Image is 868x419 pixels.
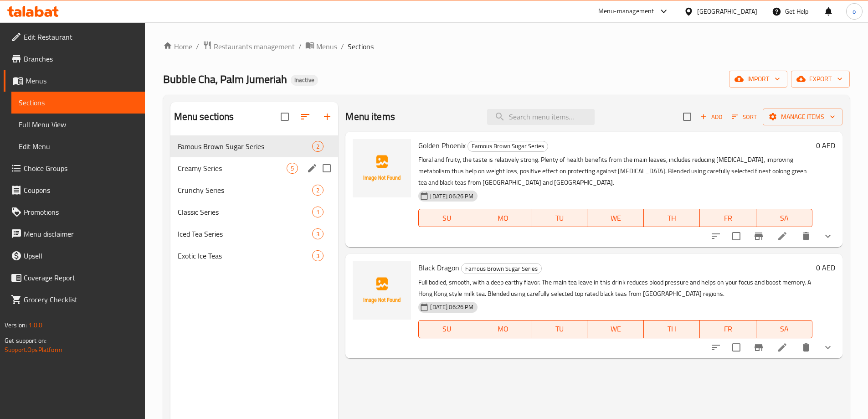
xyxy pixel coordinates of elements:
div: Iced Tea Series3 [170,223,339,245]
div: items [287,163,298,174]
span: 5 [287,164,298,173]
span: Golden Phoenix [418,139,466,152]
div: Exotic Ice Teas3 [170,245,339,267]
span: Creamy Series [178,163,287,174]
div: Menu-management [598,6,654,17]
span: TU [535,322,584,336]
button: Add section [316,106,338,128]
span: [DATE] 06:26 PM [426,192,477,201]
a: Restaurants management [203,41,295,52]
button: SA [756,209,812,227]
button: Manage items [763,109,842,125]
p: Floral and fruity, the taste is relatively strong. Plenty of health benefits from the main leaves... [418,154,812,188]
button: FR [700,320,756,338]
h6: 0 AED [816,261,835,274]
span: Sort sections [294,106,316,128]
a: Home [163,41,192,52]
div: Crunchy Series2 [170,179,339,201]
span: Iced Tea Series [178,228,313,239]
div: items [312,207,324,217]
span: Edit Menu [19,141,138,152]
div: Inactive [291,75,318,86]
span: TU [535,212,584,225]
input: search [487,109,595,125]
span: Get support on: [5,335,46,347]
span: Sort items [726,110,763,124]
a: Menus [4,70,145,92]
button: edit [305,161,319,175]
div: Famous Brown Sugar Series2 [170,135,339,157]
div: items [312,141,324,152]
span: Select all sections [275,107,294,126]
a: Edit menu item [777,342,788,353]
span: Version: [5,319,27,331]
span: Select section [678,107,697,126]
h2: Menu items [345,110,395,124]
button: Sort [729,110,759,124]
span: export [798,73,842,85]
button: MO [475,320,531,338]
li: / [196,41,199,52]
span: Bubble Cha, Palm Jumeriah [163,69,287,89]
button: WE [587,320,643,338]
a: Edit Restaurant [4,26,145,48]
button: delete [795,225,817,247]
li: / [298,41,302,52]
span: 2 [313,142,323,151]
span: o [853,6,856,16]
button: TU [531,320,587,338]
span: FR [704,212,752,225]
span: Restaurants management [214,41,295,52]
a: Coverage Report [4,267,145,289]
div: items [312,250,324,261]
div: Crunchy Series [178,185,313,196]
span: Select to update [727,227,746,246]
span: Black Dragon [418,261,459,274]
button: Branch-specific-item [748,225,770,247]
span: Branches [24,53,138,64]
span: SA [760,212,809,225]
div: Famous Brown Sugar Series [467,141,548,152]
span: Classic Series [178,207,313,217]
button: SA [756,320,812,338]
img: Golden Phoenix [353,139,411,197]
span: Menus [26,75,138,86]
button: show more [817,336,839,358]
button: delete [795,336,817,358]
img: Black Dragon [353,261,411,320]
span: WE [591,212,640,225]
span: Choice Groups [24,163,138,174]
div: items [312,228,324,239]
span: Coupons [24,185,138,196]
a: Upsell [4,245,145,267]
span: Sections [19,97,138,108]
a: Menus [305,41,337,52]
button: TH [644,320,700,338]
span: import [736,73,780,85]
button: SU [418,320,475,338]
a: Promotions [4,201,145,223]
span: TH [647,212,696,225]
a: Edit menu item [777,231,788,242]
span: Sections [348,41,374,52]
span: SU [422,212,471,225]
div: items [312,185,324,196]
a: Branches [4,48,145,70]
span: Coverage Report [24,272,138,283]
button: MO [475,209,531,227]
div: Exotic Ice Teas [178,250,313,261]
button: sort-choices [705,336,727,358]
span: Famous Brown Sugar Series [468,141,548,151]
button: show more [817,225,839,247]
span: 2 [313,186,323,195]
a: Full Menu View [11,114,145,135]
span: Menus [316,41,337,52]
span: MO [479,322,528,336]
span: Famous Brown Sugar Series [178,141,313,152]
button: TH [644,209,700,227]
button: FR [700,209,756,227]
span: SU [422,322,471,336]
a: Sections [11,92,145,114]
